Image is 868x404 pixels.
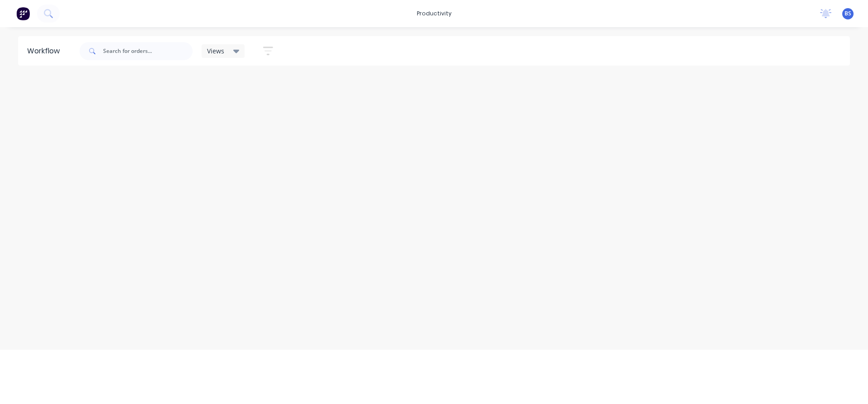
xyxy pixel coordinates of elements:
div: Workflow [27,46,64,57]
div: productivity [412,7,456,20]
img: Factory [16,7,30,20]
input: Search for orders... [103,42,193,60]
span: Views [207,46,224,56]
span: BS [844,10,851,18]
